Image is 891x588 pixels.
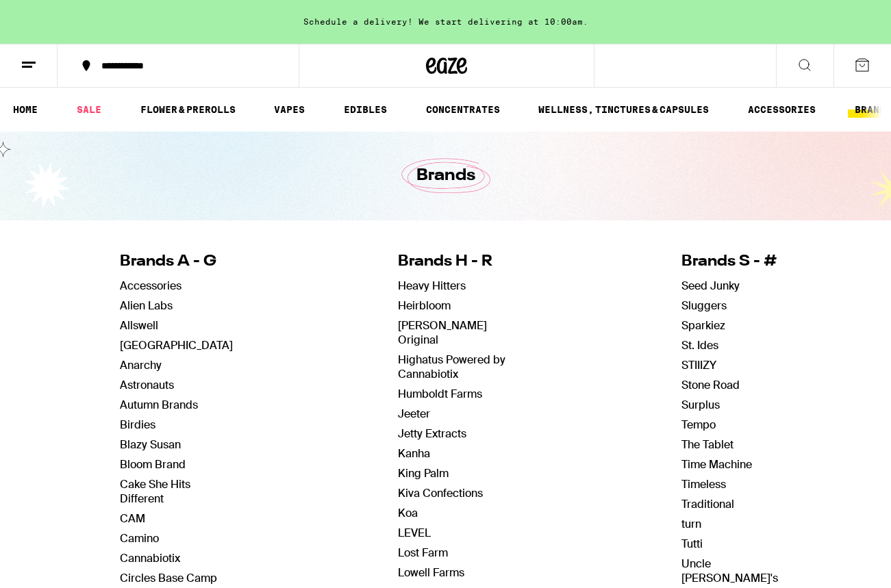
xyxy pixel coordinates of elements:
[681,251,778,272] h4: Brands S - #
[681,537,703,551] a: Tutti
[398,546,448,560] a: Lost Farm
[120,251,233,272] h4: Brands A - G
[419,101,507,118] a: CONCENTRATES
[681,457,752,472] a: Time Machine
[398,486,483,500] a: Kiva Confections
[681,497,734,511] a: Traditional
[120,318,158,333] a: Allswell
[398,387,482,401] a: Humboldt Farms
[120,571,217,585] a: Circles Base Camp
[398,526,431,540] a: LEVEL
[120,551,180,565] a: Cannabiotix
[681,298,727,313] a: Sluggers
[398,298,451,313] a: Heirbloom
[681,279,740,293] a: Seed Junky
[398,251,516,272] h4: Brands H - R
[120,418,155,432] a: Birdies
[531,101,716,118] a: WELLNESS, TINCTURES & CAPSULES
[681,378,740,392] a: Stone Road
[8,10,99,21] span: Hi. Need any help?
[398,565,464,580] a: Lowell Farms
[681,517,701,531] a: turn
[398,466,449,481] a: King Palm
[398,279,466,293] a: Heavy Hitters
[120,279,181,293] a: Accessories
[398,407,430,421] a: Jeeter
[681,418,716,432] a: Tempo
[681,477,726,491] a: Timeless
[267,101,312,118] a: VAPES
[681,318,725,333] a: Sparkiez
[416,164,475,188] h1: Brands
[741,101,823,118] a: ACCESSORIES
[398,426,466,441] a: Jetty Extracts
[120,378,174,392] a: Astronauts
[398,318,487,347] a: [PERSON_NAME] Original
[681,437,733,452] a: The Tablet
[120,511,145,526] a: CAM
[681,358,716,372] a: STIIIZY
[134,101,242,118] a: FLOWER & PREROLLS
[120,437,181,452] a: Blazy Susan
[120,531,159,546] a: Camino
[398,353,505,381] a: Highatus Powered by Cannabiotix
[398,446,430,461] a: Kanha
[337,101,394,118] a: EDIBLES
[681,398,720,412] a: Surplus
[120,457,186,472] a: Bloom Brand
[681,338,718,353] a: St. Ides
[120,338,233,353] a: [GEOGRAPHIC_DATA]
[398,506,418,520] a: Koa
[70,101,108,118] a: SALE
[120,298,173,313] a: Alien Labs
[120,398,198,412] a: Autumn Brands
[120,358,162,372] a: Anarchy
[681,557,778,585] a: Uncle [PERSON_NAME]'s
[6,101,45,118] a: HOME
[120,477,190,506] a: Cake She Hits Different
